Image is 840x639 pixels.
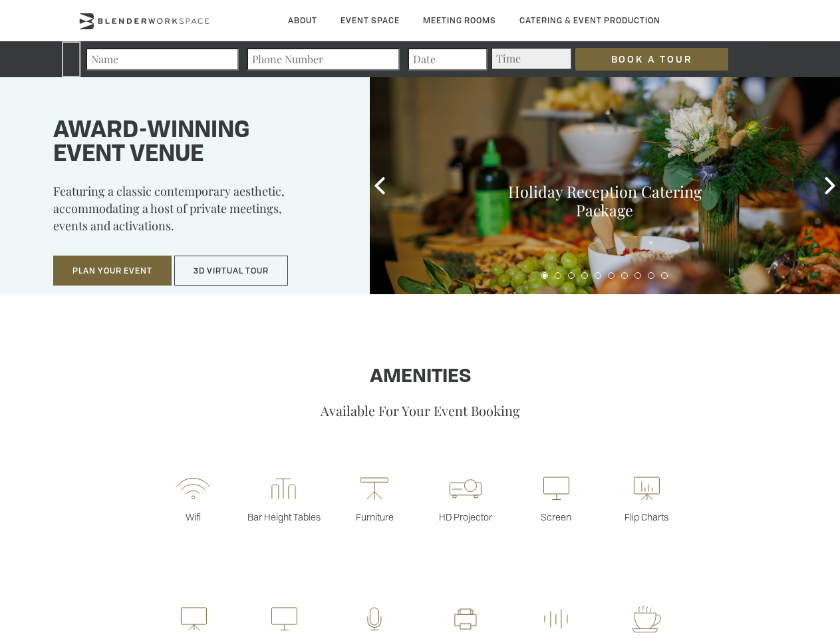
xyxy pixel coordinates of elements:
iframe: Chat Widget [773,575,840,639]
input: Name [86,48,239,71]
input: Phone Number [247,48,400,71]
a: Holiday Reception Catering Package [508,181,702,220]
h1: Award-winning event venue [53,119,337,167]
p: Flip Charts [601,511,692,523]
p: HD Projector [420,511,511,523]
input: Date [408,48,488,71]
p: Wifi [148,511,238,523]
p: Screen [511,511,601,523]
h1: Amenities [42,367,798,388]
button: Plan Your Event [53,256,172,286]
p: Available For Your Event Booking [42,401,798,419]
button: 3D Virtual Tour [174,256,288,286]
p: Featuring a classic contemporary aesthetic, accommodating a host of private meetings, events and ... [53,182,337,244]
p: Bar Height Tables [239,511,329,523]
p: Furniture [329,511,420,523]
input: Book a Tour [575,48,728,71]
